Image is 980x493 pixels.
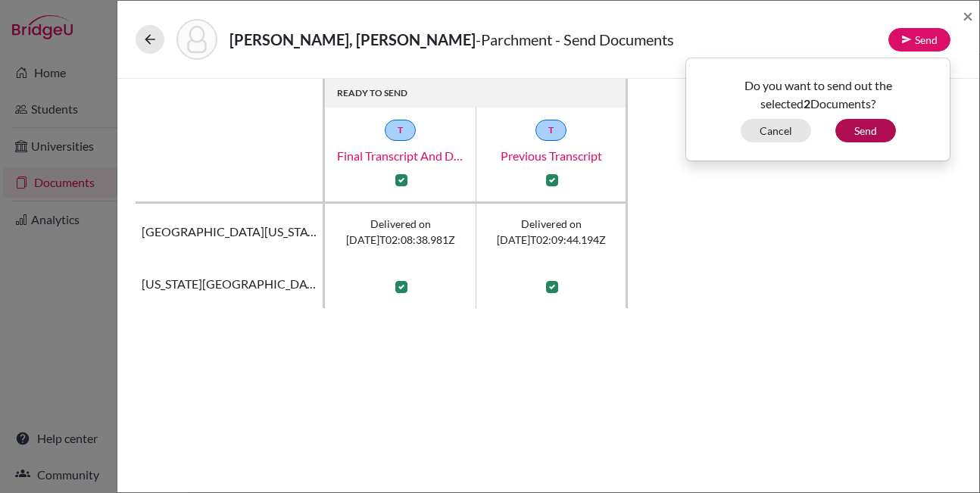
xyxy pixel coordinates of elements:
[888,28,950,51] button: Send
[476,30,674,48] span: - Parchment - Send Documents
[835,119,896,142] button: Send
[741,119,811,142] button: Cancel
[685,58,950,161] div: Send
[142,275,317,293] span: [US_STATE][GEOGRAPHIC_DATA]
[476,147,627,165] a: Previous Transcript
[325,147,476,165] a: Final Transcript and Diploma
[325,79,628,108] th: READY TO SEND
[963,7,973,25] button: Close
[804,96,810,111] b: 2
[535,120,566,141] a: T
[229,30,476,48] strong: [PERSON_NAME], [PERSON_NAME]
[698,76,938,113] p: Do you want to send out the selected Documents?
[497,216,606,248] span: Delivered on [DATE]T02:09:44.194Z
[385,120,416,141] a: T
[346,216,455,248] span: Delivered on [DATE]T02:08:38.981Z
[963,5,973,27] span: ×
[142,223,317,241] span: [GEOGRAPHIC_DATA][US_STATE]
